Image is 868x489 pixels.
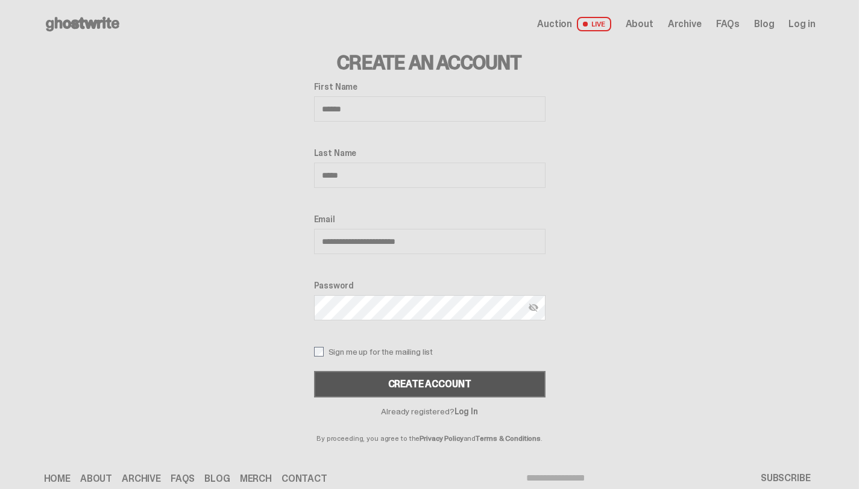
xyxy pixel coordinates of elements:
a: About [80,474,112,484]
input: Sign me up for the mailing list [314,347,324,357]
a: Auction LIVE [537,17,611,31]
a: Log in [788,19,815,29]
label: First Name [314,82,546,92]
a: FAQs [171,474,195,484]
h3: Create an Account [314,53,546,72]
button: CREATE ACCOUNT [314,371,546,397]
a: Archive [668,19,702,29]
span: LIVE [577,17,611,31]
a: Terms & Conditions [476,434,541,443]
a: FAQs [716,19,740,29]
p: By proceeding, you agree to the and . [314,416,546,442]
label: Email [314,214,546,224]
a: Blog [754,19,774,29]
label: Password [314,281,546,290]
label: Last Name [314,148,546,158]
a: Privacy Policy [420,434,463,443]
a: Contact [281,474,327,484]
a: Merch [240,474,272,484]
img: Hide password [529,303,538,313]
a: Blog [204,474,230,484]
a: Home [44,474,71,484]
a: About [626,19,653,29]
label: Sign me up for the mailing list [314,347,546,357]
a: Archive [122,474,161,484]
a: Log In [454,406,478,417]
span: Auction [537,19,572,29]
p: Already registered? [314,407,546,416]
